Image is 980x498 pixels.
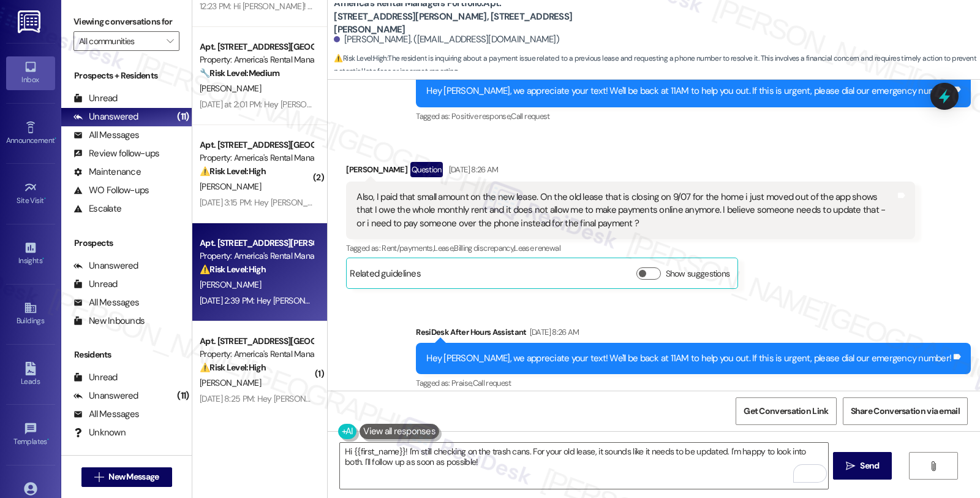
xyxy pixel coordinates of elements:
span: Lease , [434,243,454,253]
span: • [55,134,56,143]
span: [PERSON_NAME] [200,181,261,192]
span: Positive response , [451,111,511,121]
a: Leads [6,358,55,391]
span: Praise , [451,378,472,388]
div: Hey [PERSON_NAME], we appreciate your text! We'll be back at 11AM to help you out. If this is urg... [426,352,951,365]
div: Also, I paid that small amount on the new lease. On the old lease that is closing on 9/07 for the... [356,191,895,230]
div: Apt. [STREET_ADDRESS][GEOGRAPHIC_DATA][STREET_ADDRESS] [200,40,313,53]
div: [DATE] at 2:01 PM: Hey [PERSON_NAME], we appreciate your text! We'll be back at 11AM to help you ... [200,99,748,110]
strong: 🔧 Risk Level: Medium [200,67,279,79]
span: Call request [511,111,549,121]
div: Hey [PERSON_NAME], we appreciate your text! We'll be back at 11AM to help you out. If this is urg... [426,85,951,98]
div: [DATE] 3:15 PM: Hey [PERSON_NAME], we appreciate your text! We'll be back at 11AM to help you out... [200,197,738,208]
span: Billing discrepancy , [454,243,514,253]
div: All Messages [73,296,139,309]
div: Review follow-ups [73,147,159,160]
span: Lease renewal [514,243,560,253]
div: (11) [174,107,192,126]
i:  [929,461,938,471]
div: [PERSON_NAME]. ([EMAIL_ADDRESS][DOMAIN_NAME]) [334,33,559,46]
div: New Inbounds [73,315,145,328]
span: Rent/payments , [382,243,434,253]
button: New Message [81,467,172,487]
a: Inbox [6,56,55,90]
img: ResiDesk Logo [18,10,43,33]
a: Site Visit • [6,177,55,210]
div: Prospects [61,237,192,250]
div: Prospects + Residents [61,69,192,82]
span: [PERSON_NAME] [200,279,261,290]
strong: ⚠️ Risk Level: High [200,264,266,275]
span: : The resident is inquiring about a payment issue related to a previous lease and requesting a ph... [334,52,980,79]
button: Send [833,452,892,480]
div: Unanswered [73,110,138,123]
div: Question [410,162,443,177]
a: Insights • [6,237,55,270]
button: Get Conversation Link [736,397,836,425]
strong: ⚠️ Risk Level: High [334,53,386,63]
div: WO Follow-ups [73,184,149,197]
span: [PERSON_NAME] [200,377,261,388]
div: (11) [174,386,192,405]
div: Residents [61,348,192,361]
div: [DATE] 8:25 PM: Hey [PERSON_NAME], we appreciate your text! We'll be back at 11AM to help you out... [200,393,741,404]
div: Related guidelines [350,267,421,285]
div: Apt. [STREET_ADDRESS][GEOGRAPHIC_DATA][STREET_ADDRESS] [200,139,313,151]
div: [PERSON_NAME] [346,162,914,182]
a: Templates • [6,418,55,451]
div: All Messages [73,408,139,421]
div: Property: America's Rental Managers Portfolio [200,348,313,361]
div: Property: America's Rental Managers Portfolio [200,53,313,66]
span: Get Conversation Link [744,405,828,418]
div: [DATE] 8:26 AM [446,163,499,176]
label: Viewing conversations for [73,12,179,31]
div: Unknown [73,426,126,439]
div: Tagged as: [346,239,914,257]
i:  [167,36,173,46]
span: • [47,435,49,444]
div: 12:23 PM: Hi [PERSON_NAME]! Please let us know the conditions in case of renewal, do you have any... [200,1,728,12]
a: Buildings [6,297,55,331]
div: [DATE] 8:26 AM [527,326,579,339]
div: Property: America's Rental Managers Portfolio [200,250,313,262]
strong: ⚠️ Risk Level: High [200,166,266,177]
strong: ⚠️ Risk Level: High [200,362,266,373]
input: All communities [79,31,160,51]
i:  [846,461,855,471]
span: • [42,255,44,263]
div: Property: America's Rental Managers Portfolio [200,151,313,164]
div: Unread [73,278,118,291]
div: Tagged as: [416,374,971,392]
i:  [94,472,104,482]
div: All Messages [73,129,139,142]
div: Unread [73,92,118,105]
div: Escalate [73,202,121,215]
div: Unanswered [73,259,138,272]
span: Send [860,459,879,472]
button: Share Conversation via email [843,397,968,425]
span: Call request [473,378,511,388]
span: Share Conversation via email [851,405,960,418]
div: Unanswered [73,389,138,402]
div: Tagged as: [416,107,971,125]
textarea: To enrich screen reader interactions, please activate Accessibility in Grammarly extension settings [340,443,827,489]
span: New Message [108,470,159,483]
div: Apt. [STREET_ADDRESS][GEOGRAPHIC_DATA][PERSON_NAME][STREET_ADDRESS][PERSON_NAME] [200,335,313,348]
span: [PERSON_NAME] [200,83,261,94]
div: Maintenance [73,166,141,178]
div: ResiDesk After Hours Assistant [416,326,971,343]
div: Unread [73,371,118,384]
span: • [44,194,46,203]
div: [DATE] 2:39 PM: Hey [PERSON_NAME], we appreciate your text! We'll be back at 11AM to help you out... [200,295,741,306]
div: Apt. [STREET_ADDRESS][PERSON_NAME], [STREET_ADDRESS][PERSON_NAME] [200,237,313,250]
label: Show suggestions [666,267,730,280]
